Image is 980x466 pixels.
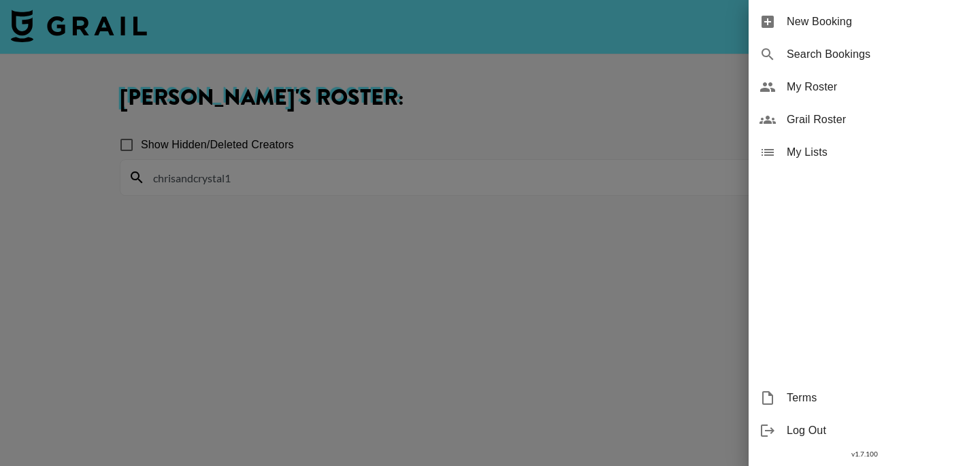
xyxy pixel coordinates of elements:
[787,144,969,161] span: My Lists
[749,382,980,414] div: Terms
[749,136,980,169] div: My Lists
[787,390,969,406] span: Terms
[749,447,980,461] div: v 1.7.100
[749,71,980,103] div: My Roster
[787,46,969,63] span: Search Bookings
[749,414,980,447] div: Log Out
[787,14,969,30] span: New Booking
[749,5,980,38] div: New Booking
[749,38,980,71] div: Search Bookings
[787,422,969,439] span: Log Out
[787,112,969,128] span: Grail Roster
[787,79,969,95] span: My Roster
[749,103,980,136] div: Grail Roster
